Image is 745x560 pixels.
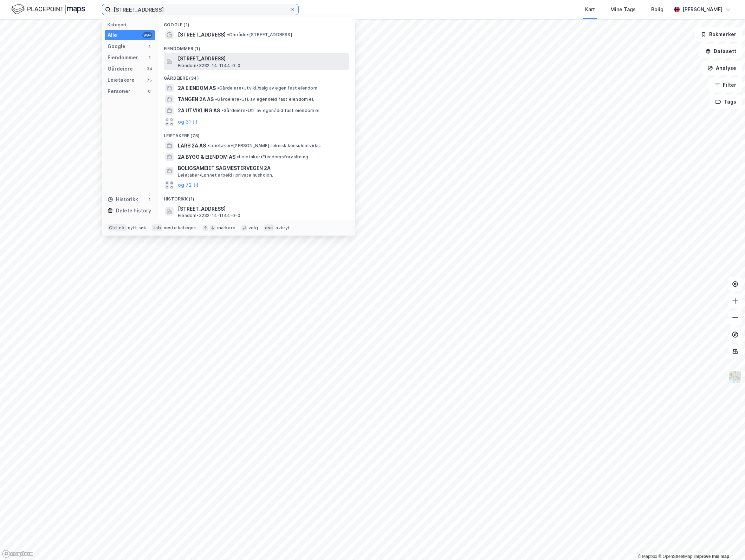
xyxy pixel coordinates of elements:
[108,87,130,95] div: Personer
[158,127,355,140] div: Leietakere (75)
[699,44,742,58] button: Datasett
[178,84,216,92] span: 2A EIENDOM AS
[178,164,346,172] span: BOLIGSAMEIET SAGMESTERVEGEN 2A
[178,172,273,178] span: Leietaker • Lønnet arbeid i private husholdn.
[111,4,290,15] input: Søk på adresse, matrikkel, gårdeiere, leietakere eller personer
[227,32,292,38] span: Område • [STREET_ADDRESS]
[108,22,155,27] div: Kategori
[147,88,152,94] div: 0
[217,85,219,91] span: •
[152,224,162,231] div: tab
[178,118,197,126] button: og 31 til
[217,85,317,91] span: Gårdeiere • Utvikl./salg av egen fast eiendom
[147,44,152,49] div: 1
[178,31,226,39] span: [STREET_ADDRESS]
[215,97,314,102] span: Gårdeiere • Utl. av egen/leid fast eiendom el.
[237,154,239,159] span: •
[147,77,152,83] div: 75
[158,191,355,203] div: Historikk (1)
[237,154,308,160] span: Leietaker • Eiendomsforvaltning
[108,76,135,84] div: Leietakere
[108,65,133,73] div: Gårdeiere
[147,55,152,60] div: 1
[108,195,138,204] div: Historikk
[178,63,240,68] span: Eiendom • 3232-14-1144-0-0
[221,108,320,113] span: Gårdeiere • Utl. av egen/leid fast eiendom el.
[585,5,595,14] div: Kart
[708,78,742,92] button: Filter
[147,197,152,202] div: 1
[178,106,220,115] span: 2A UTVIKLING AS
[694,554,729,559] a: Improve this map
[178,181,198,189] button: og 72 til
[178,153,235,161] span: 2A BYGG & EIENDOM AS
[164,225,197,231] div: neste kategori
[178,205,346,213] span: [STREET_ADDRESS]
[178,213,240,218] span: Eiendom • 3232-14-1144-0-0
[658,554,692,559] a: OpenStreetMap
[682,5,723,14] div: [PERSON_NAME]
[116,206,151,215] div: Delete history
[710,526,745,560] div: Kontrollprogram for chat
[147,66,152,72] div: 34
[11,3,85,15] img: logo.f888ab2527a4732fd821a326f86c7f29.svg
[178,54,346,63] span: [STREET_ADDRESS]
[128,225,147,231] div: nytt søk
[207,143,209,148] span: •
[158,70,355,83] div: Gårdeiere (34)
[227,32,229,37] span: •
[108,53,138,62] div: Eiendommer
[108,224,127,231] div: Ctrl + k
[695,27,742,41] button: Bokmerker
[248,225,258,231] div: velg
[142,32,152,38] div: 99+
[2,550,33,558] a: Mapbox homepage
[108,31,117,39] div: Alle
[158,40,355,53] div: Eiendommer (1)
[276,225,290,231] div: avbryt
[207,143,321,149] span: Leietaker • [PERSON_NAME] teknisk konsulentvirks.
[178,141,206,150] span: LARS 2A AS
[158,17,355,29] div: Google (1)
[610,5,636,14] div: Mine Tags
[728,370,742,383] img: Z
[638,554,657,559] a: Mapbox
[701,61,742,75] button: Analyse
[264,224,274,231] div: esc
[217,225,235,231] div: markere
[215,97,217,102] span: •
[710,526,745,560] iframe: Chat Widget
[710,95,742,109] button: Tags
[221,108,223,113] span: •
[108,42,125,51] div: Google
[178,95,214,104] span: TANGEN 2A AS
[651,5,663,14] div: Bolig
